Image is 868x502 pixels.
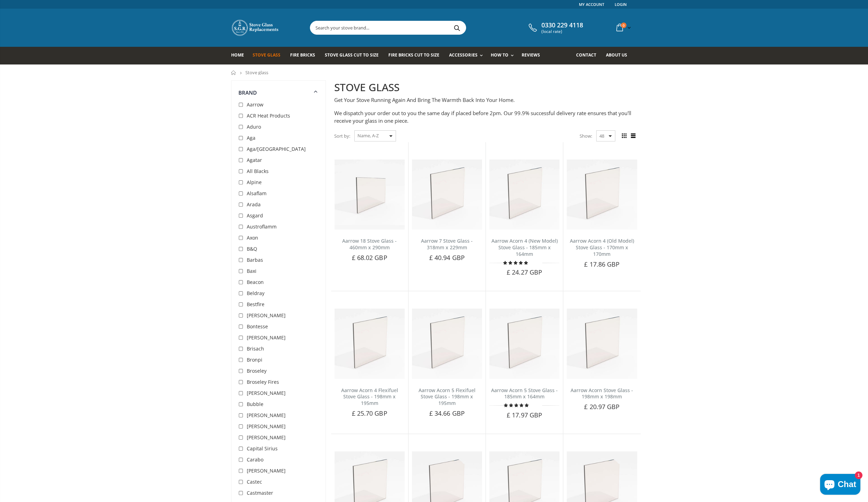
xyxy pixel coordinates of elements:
[388,47,445,64] a: Fire Bricks Cut To Size
[247,434,286,441] span: [PERSON_NAME]
[247,101,263,108] span: Aarrow
[630,132,637,140] span: List view
[247,345,264,352] span: Brisach
[491,237,558,257] a: Aarrow Acorn 4 (New Model) Stove Glass - 185mm x 164mm
[247,234,258,241] span: Axon
[818,474,862,496] inbox-online-store-chat: Shopify online store chat
[247,401,263,407] span: Bubble
[334,109,637,125] p: We dispatch your order out to you the same day if placed before 2pm. Our 99.9% successful deliver...
[334,96,637,104] p: Get Your Stove Running Again And Bring The Warmth Back Into Your Home.
[334,130,350,142] span: Sort by:
[503,260,529,265] span: 5.00 stars
[491,387,558,400] a: Aarrow Acorn 5 Stove Glass - 185mm x 164mm
[247,356,262,363] span: Bronpi
[247,323,268,330] span: Bontesse
[253,47,286,64] a: Stove Glass
[489,159,559,230] img: Aarrow Acorn 4 New Model Stove Glass
[342,237,397,251] a: Aarrow 18 Stove Glass - 460mm x 290mm
[606,52,627,58] span: About us
[341,387,398,407] a: Aarrow Acorn 4 Flexifuel Stove Glass - 198mm x 195mm
[247,223,277,230] span: Austroflamm
[489,309,559,379] img: Aarrow Acorn 5 Stove Glass
[352,253,387,262] span: £ 68.02 GBP
[606,47,632,64] a: About us
[335,159,405,230] img: Aarrow 18 Stove Glass
[419,387,475,407] a: Aarrow Acorn 5 Flexifuel Stove Glass - 198mm x 195mm
[247,412,286,418] span: [PERSON_NAME]
[290,47,320,64] a: Fire Bricks
[412,309,482,379] img: Aarrow Acorn 5 Flexifuel Stove Glass - 198mm x 195mm
[247,168,269,174] span: All Blacks
[231,19,280,36] img: Stove Glass Replacement
[429,253,465,262] span: £ 40.94 GBP
[325,47,384,64] a: Stove Glass Cut To Size
[541,29,583,34] span: (local rate)
[310,21,543,34] input: Search your stove brand...
[247,179,262,185] span: Alpine
[522,52,540,58] span: Reviews
[507,268,542,276] span: £ 24.27 GBP
[245,69,268,76] span: Stove glass
[231,52,244,58] span: Home
[231,47,249,64] a: Home
[491,47,517,64] a: How To
[253,52,280,58] span: Stove Glass
[290,52,315,58] span: Fire Bricks
[247,279,264,285] span: Beacon
[247,212,263,219] span: Asgard
[507,411,542,419] span: £ 17.97 GBP
[614,21,632,34] a: 0
[541,21,583,29] span: 0330 229 4118
[231,70,236,75] a: Home
[247,423,286,430] span: [PERSON_NAME]
[247,135,255,141] span: Aga
[570,237,634,257] a: Aarrow Acorn 4 (Old Model) Stove Glass - 170mm x 170mm
[584,260,620,268] span: £ 17.86 GBP
[247,123,261,130] span: Aduro
[247,445,278,452] span: Capital Sirius
[247,478,262,485] span: Castec
[621,132,628,140] span: Grid view
[567,309,637,379] img: Aarrow Acorn Stove Glass - 198mm x 198mm
[388,52,439,58] span: Fire Bricks Cut To Size
[247,157,262,163] span: Agatar
[580,130,592,141] span: Show:
[247,367,267,374] span: Broseley
[247,312,286,319] span: [PERSON_NAME]
[352,409,387,417] span: £ 25.70 GBP
[247,146,306,152] span: Aga/[GEOGRAPHIC_DATA]
[449,47,486,64] a: Accessories
[334,80,637,95] h2: STOVE GLASS
[522,47,545,64] a: Reviews
[421,237,473,251] a: Aarrow 7 Stove Glass - 318mm x 229mm
[247,467,286,474] span: [PERSON_NAME]
[412,159,482,230] img: Aarrow 7 Stove Glass
[567,159,637,230] img: Aarrow Acorn 4 Old Model Stove Glass
[325,52,379,58] span: Stove Glass Cut To Size
[247,334,286,341] span: [PERSON_NAME]
[576,52,596,58] span: Contact
[335,309,405,379] img: Aarrow Acorn 4 Flexifuel replacement stove glass
[449,21,465,34] button: Search
[527,21,583,34] a: 0330 229 4118 (local rate)
[247,201,261,208] span: Arada
[247,290,264,296] span: Beldray
[491,52,508,58] span: How To
[238,89,257,96] span: Brand
[571,387,633,400] a: Aarrow Acorn Stove Glass - 198mm x 198mm
[247,301,264,308] span: Bestfire
[247,379,279,385] span: Broseley Fires
[247,112,290,119] span: ACR Heat Products
[449,52,477,58] span: Accessories
[247,490,273,496] span: Castmaster
[247,456,263,463] span: Carabo
[576,47,601,64] a: Contact
[247,268,256,274] span: Baxi
[247,190,267,197] span: Alsaflam
[504,403,530,408] span: 5.00 stars
[429,409,465,417] span: £ 34.66 GBP
[584,403,620,411] span: £ 20.97 GBP
[247,257,263,263] span: Barbas
[247,245,257,252] span: B&Q
[247,390,286,396] span: [PERSON_NAME]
